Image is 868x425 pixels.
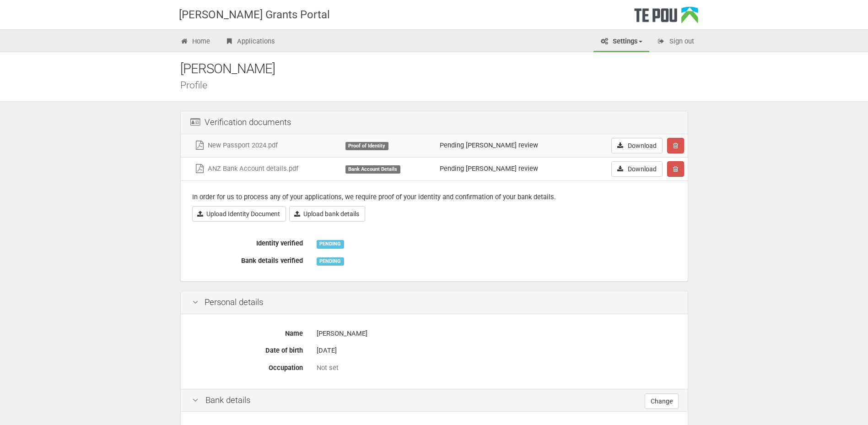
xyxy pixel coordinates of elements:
[185,360,310,373] label: Occupation
[436,157,579,180] td: Pending [PERSON_NAME] review
[173,32,217,52] a: Home
[345,165,400,174] div: Bank Account Details
[181,111,688,134] div: Verification documents
[185,235,310,248] label: Identity verified
[317,363,676,373] div: Not set
[317,257,344,266] div: PENDING
[180,80,702,90] div: Profile
[611,138,663,153] a: Download
[650,32,701,52] a: Sign out
[181,291,688,314] div: Personal details
[317,326,676,342] div: [PERSON_NAME]
[218,32,282,52] a: Applications
[185,343,310,355] label: Date of birth
[611,161,663,177] a: Download
[593,32,649,52] a: Settings
[317,240,344,248] div: PENDING
[180,59,702,79] div: [PERSON_NAME]
[192,192,676,202] p: In order for us to process any of your applications, we require proof of your identity and confir...
[645,393,679,409] a: Change
[289,206,365,222] a: Upload bank details
[194,141,278,149] a: New Passport 2024.pdf
[436,134,579,158] td: Pending [PERSON_NAME] review
[634,6,698,29] div: Te Pou Logo
[194,164,298,173] a: ANZ Bank Account details.pdf
[181,389,688,412] div: Bank details
[345,142,388,150] div: Proof of Identity
[317,343,676,359] div: [DATE]
[185,253,310,266] label: Bank details verified
[185,326,310,338] label: Name
[192,206,286,222] a: Upload Identity Document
